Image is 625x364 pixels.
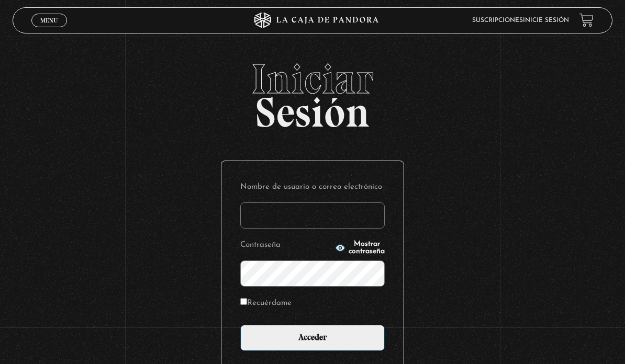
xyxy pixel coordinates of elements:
[37,26,61,33] span: Cerrar
[349,241,385,255] span: Mostrar contraseña
[579,13,594,27] a: View your shopping cart
[472,17,523,24] a: Suscripciones
[13,58,612,100] span: Iniciar
[240,238,332,252] label: Contraseña
[240,180,385,194] label: Nombre de usuario o correo electrónico
[13,58,612,125] h2: Sesión
[335,241,385,255] button: Mostrar contraseña
[40,17,58,24] span: Menu
[523,17,569,24] a: Inicie sesión
[240,296,292,310] label: Recuérdame
[240,298,247,305] input: Recuérdame
[240,325,385,351] input: Acceder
